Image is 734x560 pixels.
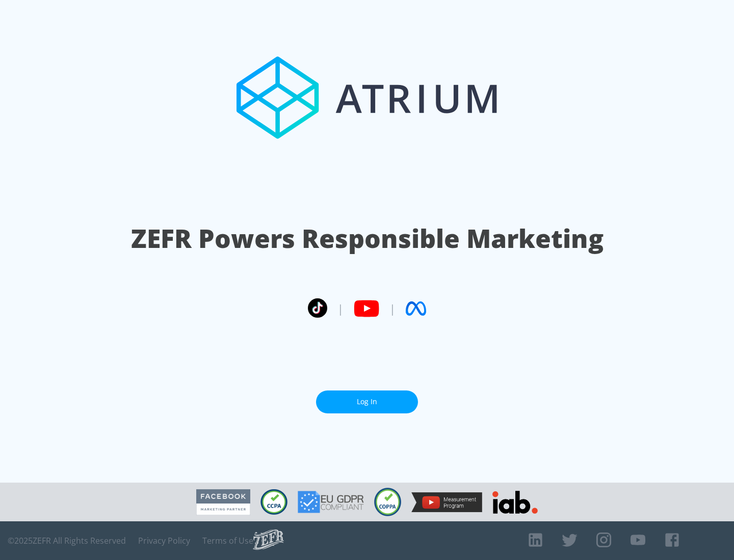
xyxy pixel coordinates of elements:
h1: ZEFR Powers Responsible Marketing [131,221,604,256]
img: IAB [492,491,538,514]
img: YouTube Measurement Program [411,492,482,512]
img: COPPA Compliant [374,488,401,516]
span: | [389,301,396,316]
a: Log In [316,390,418,413]
img: GDPR Compliant [298,491,364,513]
a: Privacy Policy [138,536,190,546]
span: © 2025 ZEFR All Rights Reserved [8,536,126,546]
img: Facebook Marketing Partner [196,489,250,515]
span: | [337,301,344,316]
img: CCPA Compliant [260,489,287,515]
a: Terms of Use [202,536,253,546]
